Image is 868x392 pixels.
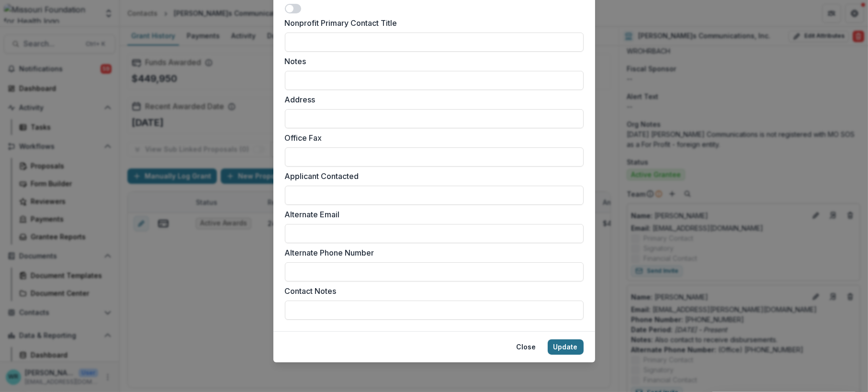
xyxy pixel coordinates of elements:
[285,94,578,105] label: Address
[511,339,542,355] button: Close
[285,285,578,297] label: Contact Notes
[285,56,578,67] label: Notes
[548,339,584,355] button: Update
[285,132,578,144] label: Office Fax
[285,247,578,258] label: Alternate Phone Number
[285,209,578,220] label: Alternate Email
[285,17,578,29] label: Nonprofit Primary Contact Title
[285,170,578,182] label: Applicant Contacted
